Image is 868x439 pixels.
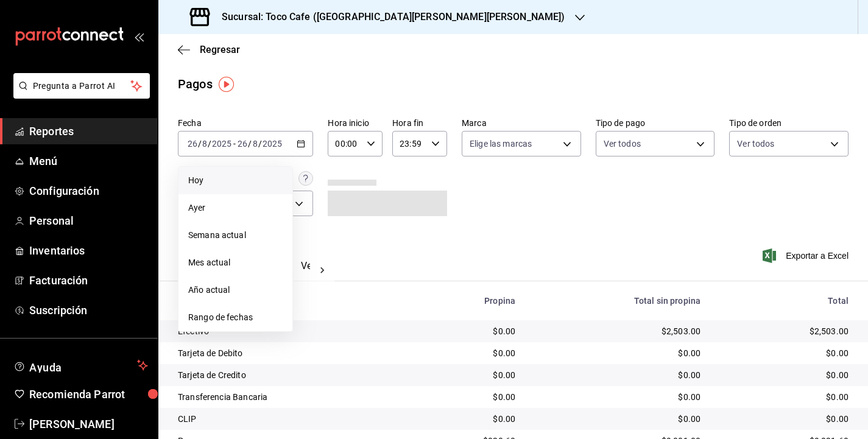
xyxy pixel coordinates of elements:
span: Personal [29,212,148,229]
h3: Sucursal: Toco Cafe ([GEOGRAPHIC_DATA][PERSON_NAME][PERSON_NAME]) [212,10,565,24]
span: Rango de fechas [188,311,283,324]
span: Pregunta a Parrot AI [33,80,131,93]
span: Mes actual [188,256,283,269]
div: Transferencia Bancaria [178,391,404,403]
span: [PERSON_NAME] [29,416,148,432]
input: -- [237,139,248,149]
span: Ver todos [737,138,774,150]
div: $2,503.00 [535,325,700,337]
span: / [198,139,202,149]
div: $0.00 [535,391,700,403]
div: CLIP [178,413,404,425]
div: $0.00 [720,369,849,381]
span: / [208,139,211,149]
div: $0.00 [423,325,515,337]
div: $0.00 [423,391,515,403]
div: Total sin propina [535,296,700,306]
span: / [258,139,262,149]
span: Ver todos [604,138,641,150]
div: $0.00 [423,347,515,359]
span: Hoy [188,174,283,187]
label: Marca [462,119,581,127]
span: Configuración [29,183,148,199]
div: $0.00 [423,369,515,381]
a: Pregunta a Parrot AI [9,88,150,101]
div: $0.00 [720,413,849,425]
input: ---- [211,139,232,149]
div: $0.00 [423,413,515,425]
label: Tipo de orden [729,119,849,127]
input: -- [187,139,198,149]
div: Pagos [178,75,213,93]
label: Hora fin [392,119,447,127]
div: $0.00 [720,391,849,403]
input: ---- [262,139,283,149]
span: Año actual [188,284,283,297]
button: Exportar a Excel [765,248,849,263]
span: Ayuda [29,358,132,373]
span: Menú [29,153,148,169]
span: Inventarios [29,242,148,259]
div: Tarjeta de Credito [178,369,404,381]
div: $0.00 [720,347,849,359]
div: $0.00 [535,369,700,381]
span: Semana actual [188,229,283,242]
span: - [233,139,236,149]
span: Ayer [188,202,283,214]
div: Total [720,296,849,306]
label: Tipo de pago [596,119,715,127]
input: -- [202,139,208,149]
span: Facturación [29,272,148,289]
label: Hora inicio [328,119,383,127]
div: $0.00 [535,413,700,425]
div: $2,503.00 [720,325,849,337]
button: Pregunta a Parrot AI [13,73,150,99]
img: Tooltip marker [219,77,234,92]
button: Regresar [178,44,240,55]
span: / [248,139,252,149]
div: Tarjeta de Debito [178,347,404,359]
button: open_drawer_menu [134,32,144,41]
div: $0.00 [535,347,700,359]
span: Elige las marcas [470,138,532,150]
span: Reportes [29,123,148,139]
button: Ver pagos [301,260,347,281]
input: -- [252,139,258,149]
span: Suscripción [29,302,148,318]
div: Propina [423,296,515,306]
label: Fecha [178,119,313,127]
span: Recomienda Parrot [29,386,148,402]
span: Regresar [200,44,240,55]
